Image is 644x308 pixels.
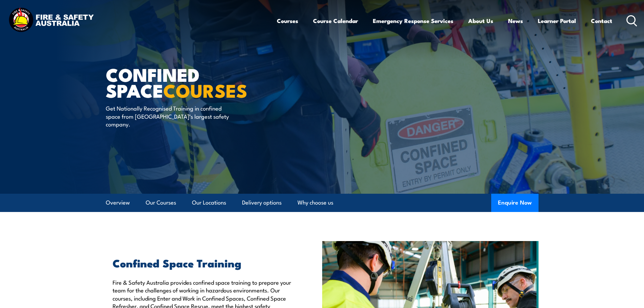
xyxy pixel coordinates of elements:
[591,12,612,30] a: Contact
[163,76,247,104] strong: COURSES
[491,194,539,212] button: Enquire Now
[277,12,298,30] a: Courses
[468,12,493,30] a: About Us
[146,194,176,212] a: Our Courses
[538,12,576,30] a: Learner Portal
[297,194,333,212] a: Why choose us
[106,66,273,98] h1: Confined Space
[313,12,358,30] a: Course Calendar
[106,194,130,212] a: Overview
[373,12,453,30] a: Emergency Response Services
[242,194,282,212] a: Delivery options
[113,258,291,267] h2: Confined Space Training
[192,194,226,212] a: Our Locations
[106,104,229,128] p: Get Nationally Recognised Training in confined space from [GEOGRAPHIC_DATA]’s largest safety comp...
[508,12,523,30] a: News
